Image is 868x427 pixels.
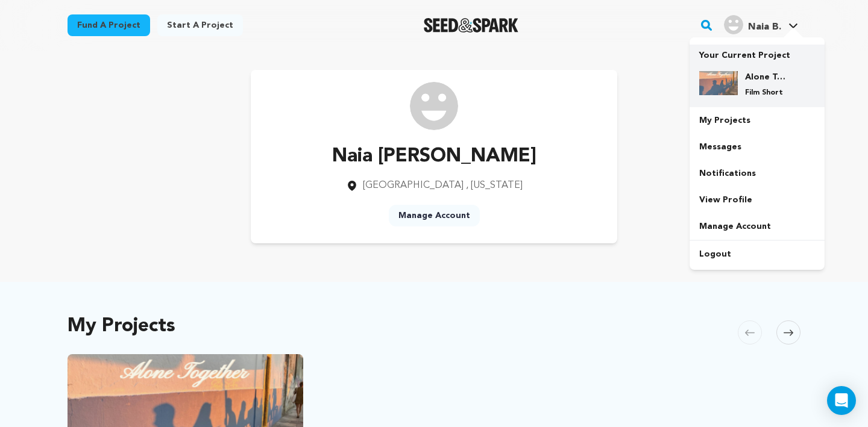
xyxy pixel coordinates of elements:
span: Naia B.'s Profile [722,13,800,38]
h2: My Projects [68,318,175,335]
a: My Projects [690,107,825,134]
span: , [US_STATE] [466,181,523,190]
p: Your Current Project [699,45,815,61]
a: Start a project [157,14,243,36]
a: Manage Account [389,205,480,226]
img: /img/default-images/user/medium/user.png image [410,82,458,130]
a: Fund a project [68,14,150,36]
div: Open Intercom Messenger [827,386,856,415]
span: Naia B. [748,22,781,32]
p: Film Short [745,88,788,98]
span: [GEOGRAPHIC_DATA] [363,181,464,190]
a: View Profile [690,187,825,213]
a: Notifications [690,160,825,187]
img: user.png [724,15,743,34]
img: Seed&Spark Logo Dark Mode [424,18,518,33]
a: Manage Account [690,213,825,240]
a: Your Current Project Alone Together Film Short [699,45,815,107]
a: Logout [690,241,825,267]
div: Naia B.'s Profile [724,15,781,34]
h4: Alone Together [745,71,788,83]
a: Seed&Spark Homepage [424,18,518,33]
a: Messages [690,134,825,160]
p: Naia [PERSON_NAME] [332,142,536,171]
a: Naia B.'s Profile [722,13,800,34]
img: 77271542055d115e.png [699,71,738,95]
